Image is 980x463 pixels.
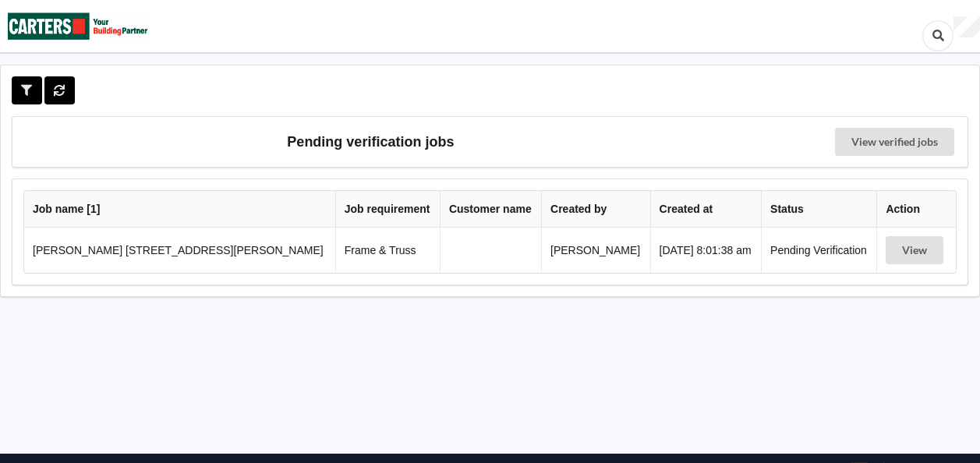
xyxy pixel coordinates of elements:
td: [DATE] 8:01:38 am [650,228,761,273]
td: [PERSON_NAME] [541,228,650,273]
th: Action [876,191,956,228]
button: View [886,236,943,264]
td: [PERSON_NAME] [STREET_ADDRESS][PERSON_NAME] [24,228,335,273]
a: View verified jobs [835,128,954,156]
h3: Pending verification jobs [23,128,718,156]
th: Job name [ 1 ] [24,191,335,228]
th: Customer name [440,191,541,228]
th: Created by [541,191,650,228]
th: Created at [650,191,761,228]
div: User Profile [953,16,980,38]
th: Job requirement [335,191,440,228]
a: View [886,244,946,256]
td: Pending Verification [761,228,876,273]
th: Status [761,191,876,228]
td: Frame & Truss [335,228,440,273]
img: Carters [8,1,148,51]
